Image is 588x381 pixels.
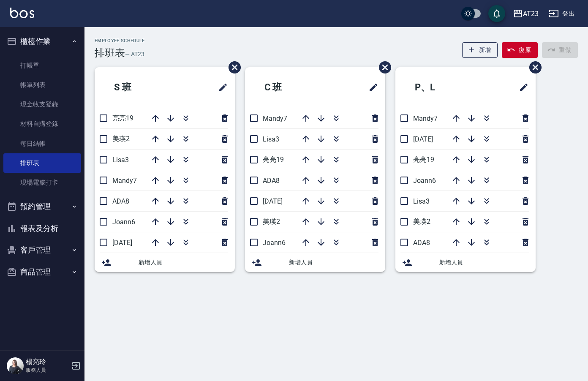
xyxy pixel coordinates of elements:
span: [DATE] [413,135,433,143]
span: 刪除班表 [373,55,392,80]
span: 亮亮19 [112,114,133,122]
div: 新增人員 [95,253,235,272]
button: 預約管理 [3,196,81,218]
button: 櫃檯作業 [3,30,81,52]
h2: C 班 [252,72,329,103]
span: Joann6 [263,239,286,247]
span: Lisa3 [413,197,430,205]
div: AT23 [523,8,539,19]
span: Joann6 [112,218,135,226]
span: 亮亮19 [263,155,284,163]
span: 美瑛2 [413,218,430,226]
h2: Employee Schedule [95,38,145,44]
span: Mandy7 [413,114,438,122]
span: Joann6 [413,177,436,185]
a: 材料自購登錄 [3,114,81,133]
button: 客戶管理 [3,239,81,261]
span: 修改班表的標題 [514,77,529,98]
h2: P、L [402,72,481,103]
span: ADA8 [112,197,129,205]
span: 新增人員 [439,258,529,267]
span: [DATE] [263,197,283,205]
a: 打帳單 [3,56,81,75]
a: 每日結帳 [3,134,81,153]
span: Lisa3 [263,135,279,143]
span: Lisa3 [112,156,129,164]
span: 亮亮19 [413,155,434,163]
button: 登出 [545,6,578,22]
img: Person [7,357,24,374]
p: 服務人員 [26,366,69,374]
span: 修改班表的標題 [213,77,228,98]
h3: 排班表 [95,47,125,59]
a: 排班表 [3,153,81,173]
span: Mandy7 [263,114,287,122]
button: 商品管理 [3,261,81,283]
span: 美瑛2 [112,135,130,143]
button: AT23 [509,5,542,22]
button: 新增 [462,42,498,58]
h2: S 班 [101,72,178,103]
span: 刪除班表 [523,55,543,80]
div: 新增人員 [395,253,536,272]
div: 新增人員 [245,253,385,272]
a: 帳單列表 [3,75,81,95]
span: 修改班表的標題 [363,77,378,98]
span: 新增人員 [289,258,378,267]
span: [DATE] [112,239,132,247]
h5: 楊亮玲 [26,358,69,366]
button: 報表及分析 [3,218,81,239]
span: 新增人員 [139,258,228,267]
button: 復原 [502,42,538,58]
span: ADA8 [413,239,430,247]
a: 現金收支登錄 [3,95,81,114]
button: save [488,5,505,22]
span: Mandy7 [112,177,137,185]
h6: — AT23 [125,50,144,59]
span: ADA8 [263,177,280,185]
img: Logo [10,8,34,18]
a: 現場電腦打卡 [3,173,81,192]
span: 美瑛2 [263,218,280,226]
span: 刪除班表 [222,55,242,80]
